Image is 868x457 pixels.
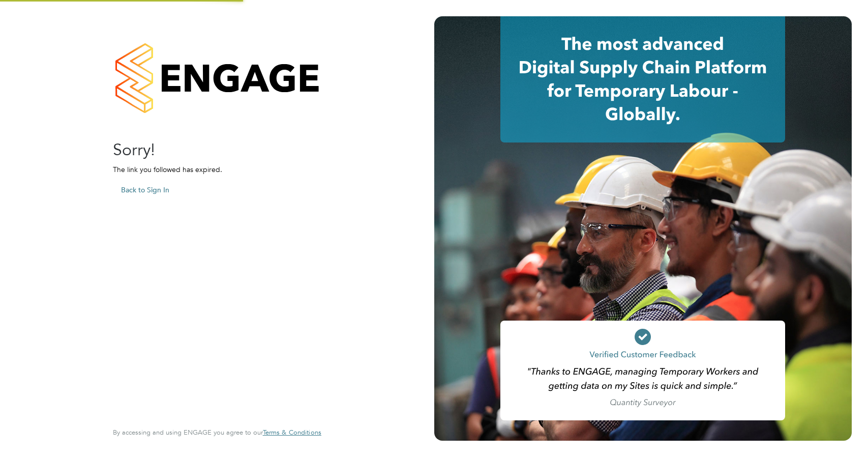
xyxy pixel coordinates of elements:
[113,182,177,198] button: Back to Sign In
[113,428,321,437] span: By accessing and using ENGAGE you agree to our
[113,139,311,161] h2: Sorry!
[263,429,321,437] a: Terms & Conditions
[113,165,311,174] p: The link you followed has expired.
